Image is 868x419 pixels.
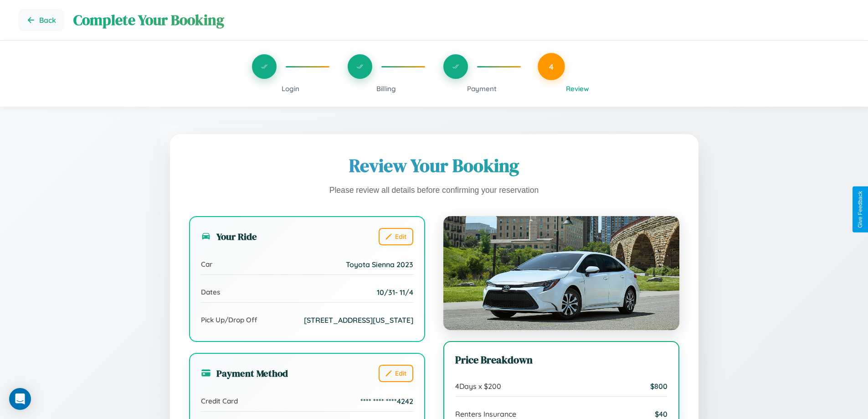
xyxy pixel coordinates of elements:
[455,382,501,391] span: 4 Days x $ 200
[201,230,257,243] h3: Your Ride
[655,409,668,419] span: $ 40
[201,288,220,296] span: Dates
[455,409,516,419] span: Renters Insurance
[443,216,679,330] img: Toyota Sienna
[650,382,668,391] span: $ 800
[549,62,554,72] span: 4
[189,153,679,178] h1: Review Your Booking
[467,84,497,93] span: Payment
[201,367,288,380] h3: Payment Method
[304,316,413,325] span: [STREET_ADDRESS][US_STATE]
[857,191,863,228] div: Give Feedback
[18,9,64,31] button: Go back
[376,84,396,93] span: Billing
[189,183,679,198] p: Please review all details before confirming your reservation
[9,388,31,410] div: Open Intercom Messenger
[377,288,413,297] span: 10 / 31 - 11 / 4
[282,84,299,93] span: Login
[201,260,212,269] span: Car
[455,353,668,367] h3: Price Breakdown
[379,365,413,382] button: Edit
[566,84,589,93] span: Review
[73,10,850,30] h1: Complete Your Booking
[201,397,238,405] span: Credit Card
[346,260,413,269] span: Toyota Sienna 2023
[201,316,257,324] span: Pick Up/Drop Off
[379,228,413,245] button: Edit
